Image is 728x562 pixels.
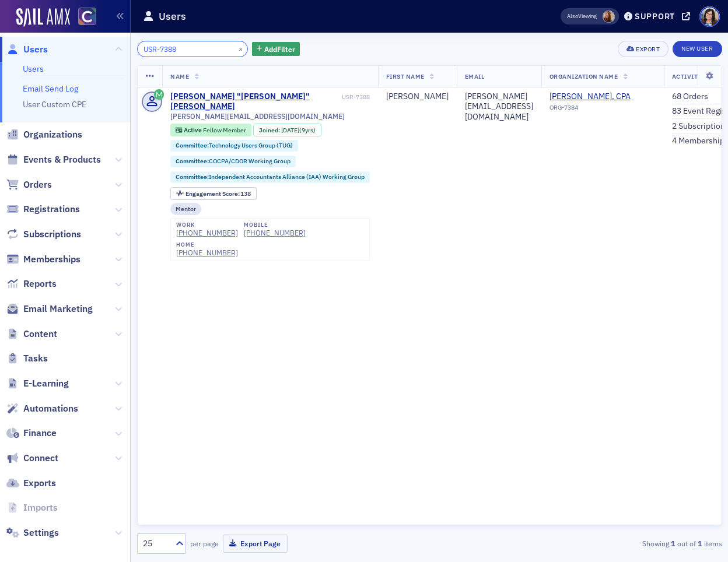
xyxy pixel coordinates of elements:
[465,72,485,80] span: Email
[252,42,300,57] button: AddFilter
[244,222,306,229] div: mobile
[176,127,246,134] a: Active Fellow Member
[281,127,316,134] div: (9yrs)
[281,126,299,134] span: [DATE]
[78,8,96,26] img: SailAMX
[6,328,57,340] a: Content
[386,92,449,102] div: [PERSON_NAME]
[176,141,209,149] span: Committee :
[6,477,56,490] a: Exports
[23,253,80,266] span: Memberships
[23,43,48,56] span: Users
[23,501,58,514] span: Imports
[23,99,86,110] a: User Custom CPE
[23,83,78,94] a: Email Send Log
[176,157,290,165] a: Committee:COCPA/CDOR Working Group
[23,278,57,290] span: Reports
[673,41,722,57] a: New User
[549,92,656,102] span: Bruce A. Gray, CPA
[176,157,209,165] span: Committee :
[176,142,293,149] a: Committee:Technology Users Group (TUG)
[342,93,370,101] div: USR-7388
[185,191,251,197] div: 138
[672,72,702,80] span: Activity
[23,526,59,539] span: Settings
[696,538,704,549] strong: 1
[6,278,57,290] a: Reports
[170,171,370,183] div: Committee:
[159,9,186,23] h1: Users
[176,173,365,181] a: Committee:Independent Accountants Alliance (IAA) Working Group
[143,538,169,550] div: 25
[170,156,296,167] div: Committee:
[23,228,81,241] span: Subscriptions
[23,153,101,166] span: Events & Products
[23,328,57,340] span: Content
[23,303,93,315] span: Email Marketing
[618,41,668,57] button: Export
[170,203,201,215] div: Mentor
[170,72,189,80] span: Name
[23,427,57,440] span: Finance
[170,112,345,121] span: [PERSON_NAME][EMAIL_ADDRESS][DOMAIN_NAME]
[6,402,78,415] a: Automations
[203,126,246,134] span: Fellow Member
[672,92,708,102] a: 68 Orders
[549,104,656,115] div: ORG-7384
[635,11,675,22] div: Support
[669,538,677,549] strong: 1
[176,241,238,248] div: home
[176,229,238,237] a: [PHONE_NUMBER]
[567,12,597,20] span: Viewing
[6,178,52,191] a: Orders
[6,253,80,266] a: Memberships
[535,538,722,549] div: Showing out of items
[549,92,656,102] a: [PERSON_NAME], CPA
[23,352,48,365] span: Tasks
[223,535,288,553] button: Export Page
[6,501,58,514] a: Imports
[176,248,238,257] a: [PHONE_NUMBER]
[253,124,321,136] div: Joined: 2016-09-23 00:00:00
[137,41,249,57] input: Search…
[6,377,69,390] a: E-Learning
[170,140,298,152] div: Committee:
[176,222,238,229] div: work
[23,64,44,74] a: Users
[6,153,101,166] a: Events & Products
[6,228,81,241] a: Subscriptions
[16,8,70,27] img: SailAMX
[23,128,82,141] span: Organizations
[170,92,339,112] a: [PERSON_NAME] "[PERSON_NAME]" [PERSON_NAME]
[465,92,533,122] div: [PERSON_NAME][EMAIL_ADDRESS][DOMAIN_NAME]
[170,187,257,200] div: Engagement Score: 138
[244,229,306,237] a: [PHONE_NUMBER]
[603,10,615,23] span: Sheila Duggan
[6,303,93,315] a: Email Marketing
[190,538,219,549] label: per page
[549,72,618,80] span: Organization Name
[23,452,58,465] span: Connect
[386,72,425,80] span: First Name
[6,43,48,56] a: Users
[236,43,246,54] button: ×
[264,44,295,54] span: Add Filter
[23,377,69,390] span: E-Learning
[6,526,59,539] a: Settings
[6,128,82,141] a: Organizations
[23,203,80,216] span: Registrations
[23,178,52,191] span: Orders
[23,477,56,490] span: Exports
[567,12,578,20] div: Also
[259,127,281,134] span: Joined :
[70,8,96,27] a: View Homepage
[6,452,58,465] a: Connect
[176,173,209,181] span: Committee :
[6,203,80,216] a: Registrations
[170,124,251,136] div: Active: Active: Fellow Member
